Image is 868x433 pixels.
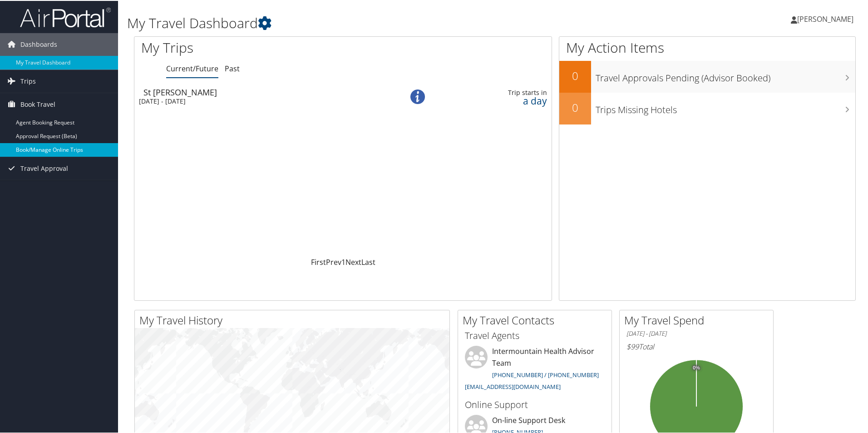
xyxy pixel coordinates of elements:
[345,256,361,266] a: Next
[596,98,855,115] h3: Trips Missing Hotels
[559,92,855,124] a: 0Trips Missing Hotels
[596,66,855,84] h3: Travel Approvals Pending (Advisor Booked)
[465,398,605,410] h3: Online Support
[326,256,341,266] a: Prev
[20,69,36,92] span: Trips
[225,63,240,73] a: Past
[143,87,382,95] div: St [PERSON_NAME]
[791,5,863,32] a: [PERSON_NAME]
[559,67,591,83] h2: 0
[127,13,617,32] h1: My Travel Dashboard
[20,156,68,179] span: Travel Approval
[463,312,612,327] h2: My Travel Contacts
[141,37,371,56] h1: My Trips
[139,312,449,327] h2: My Travel History
[626,341,766,351] h6: Total
[797,13,853,23] span: [PERSON_NAME]
[559,37,855,56] h1: My Action Items
[139,96,378,105] div: [DATE] - [DATE]
[492,370,599,378] a: [PHONE_NUMBER] / [PHONE_NUMBER]
[465,328,605,341] h3: Travel Agents
[454,88,547,96] div: Trip starts in
[341,256,345,266] a: 1
[311,256,326,266] a: First
[559,99,591,114] h2: 0
[410,89,425,103] img: alert-flat-solid-info.png
[465,382,561,390] a: [EMAIL_ADDRESS][DOMAIN_NAME]
[626,341,639,351] span: $99
[20,6,111,27] img: airportal-logo.png
[693,364,700,370] tspan: 0%
[624,312,773,327] h2: My Travel Spend
[361,256,375,266] a: Last
[20,92,55,115] span: Book Travel
[166,63,218,73] a: Current/Future
[460,345,609,393] li: Intermountain Health Advisor Team
[454,96,547,104] div: a day
[626,328,766,337] h6: [DATE] - [DATE]
[20,32,57,55] span: Dashboards
[559,60,855,92] a: 0Travel Approvals Pending (Advisor Booked)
